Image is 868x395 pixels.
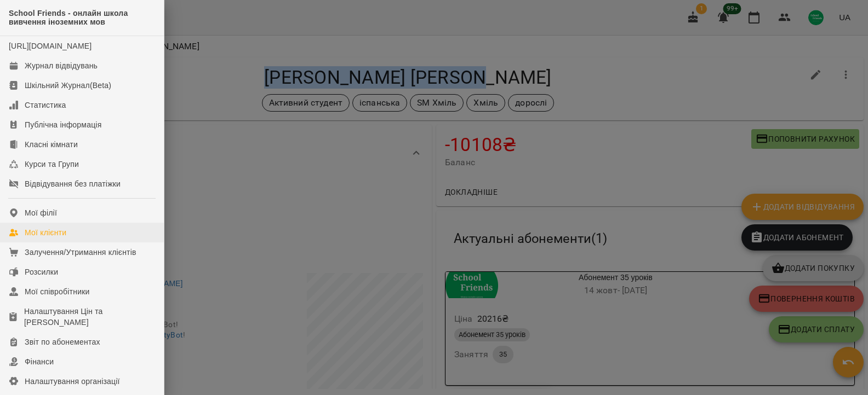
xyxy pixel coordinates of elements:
div: Мої співробітники [25,286,90,297]
a: [URL][DOMAIN_NAME] [9,42,92,50]
div: Розсилки [25,266,58,277]
div: Мої клієнти [25,227,66,238]
div: Публічна інформація [25,119,101,130]
div: Класні кімнати [25,139,78,150]
div: Журнал відвідувань [25,60,98,71]
div: Звіт по абонементах [25,336,100,347]
span: School Friends - онлайн школа вивчення іноземних мов [9,9,155,27]
div: Налаштування організації [25,376,120,387]
div: Курси та Групи [25,159,79,170]
div: Фінанси [25,356,54,367]
div: Шкільний Журнал(Beta) [25,80,111,91]
div: Налаштування Цін та [PERSON_NAME] [24,306,155,328]
div: Мої філії [25,207,57,218]
div: Залучення/Утримання клієнтів [25,247,136,258]
div: Відвідування без платіжки [25,178,121,189]
div: Статистика [25,100,66,111]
